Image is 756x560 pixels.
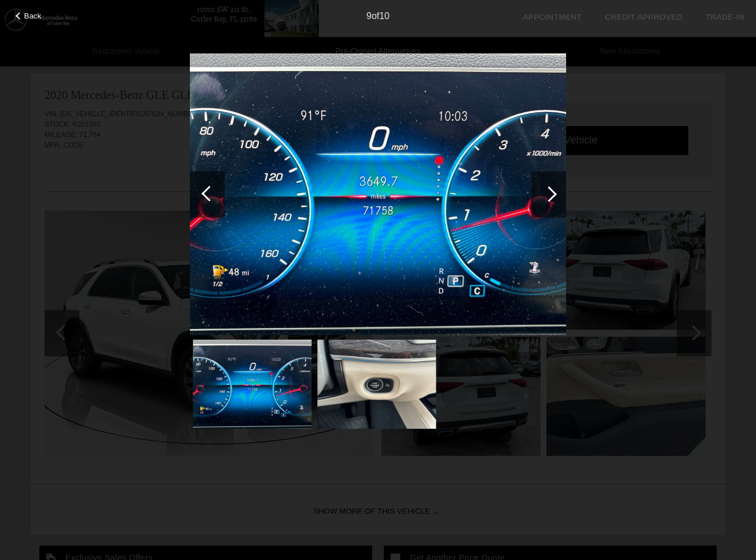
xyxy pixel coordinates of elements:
img: 2bc8babd5b9c3b4f7af5c4021793aa75.jpeg [193,340,311,429]
a: Credit Approved [605,13,682,21]
a: Appointment [523,13,582,21]
span: Back [24,12,42,20]
a: Trade-In [706,13,744,21]
img: 2bc8babd5b9c3b4f7af5c4021793aa75.jpeg [190,53,566,336]
span: 10 [379,11,390,21]
span: 9 [366,11,372,21]
img: d08f086941317c009767551f8fb43aec.jpeg [317,340,436,429]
